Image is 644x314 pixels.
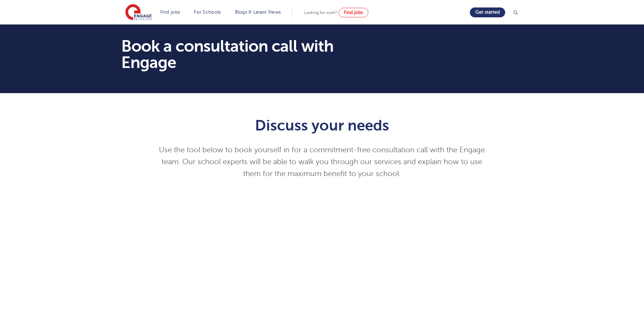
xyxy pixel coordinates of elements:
[344,10,363,15] span: Find jobs
[470,7,505,17] a: Get started
[155,144,489,180] p: Use the tool below to book yourself in for a commitment-free consultation call with the Engage te...
[125,4,152,21] img: Engage Education
[338,8,368,17] a: Find jobs
[121,38,386,71] h1: Book a consultation call with Engage
[160,10,180,15] a: Find jobs
[304,10,337,15] span: Looking for work?
[235,10,281,15] a: Blogs & Latest News
[194,10,221,15] a: For Schools
[155,117,489,134] h1: Discuss your needs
